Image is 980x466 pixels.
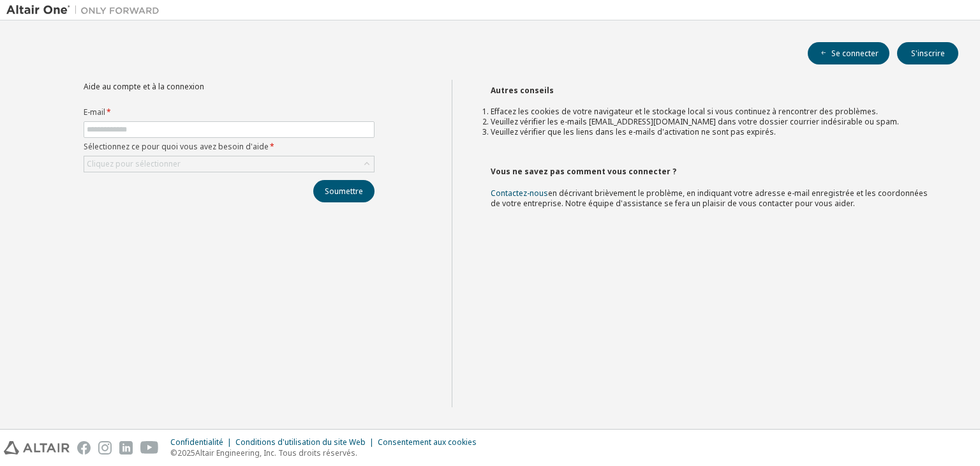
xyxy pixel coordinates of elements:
[491,116,899,127] font: Veuillez vérifier les e-mails [EMAIL_ADDRESS][DOMAIN_NAME] dans votre dossier courrier indésirabl...
[84,156,374,172] div: Cliquez pour sélectionner
[911,48,945,59] font: S'inscrire
[491,188,548,199] a: Contactez-nous
[831,48,879,59] font: Se connecter
[325,186,363,197] font: Soumettre
[6,4,166,17] img: Altaïr Un
[140,441,159,455] img: youtube.svg
[170,437,223,447] font: Confidentialité
[897,42,958,64] button: S'inscrire
[491,166,676,177] font: Vous ne savez pas comment vous connecter ?
[491,188,928,209] font: en décrivant brièvement le problème, en indiquant votre adresse e-mail enregistrée et les coordon...
[378,437,477,447] font: Consentement aux cookies
[177,447,195,458] font: 2025
[170,447,177,458] font: ©
[491,85,554,96] font: Autres conseils
[313,180,375,202] button: Soumettre
[808,42,889,64] button: Se connecter
[77,441,91,455] img: facebook.svg
[119,441,133,455] img: linkedin.svg
[84,107,105,117] font: E-mail
[4,441,70,455] img: altair_logo.svg
[491,106,878,117] font: Effacez les cookies de votre navigateur et le stockage local si vous continuez à rencontrer des p...
[491,126,776,137] font: Veuillez vérifier que les liens dans les e-mails d'activation ne sont pas expirés.
[84,81,204,92] font: Aide au compte et à la connexion
[84,141,269,152] font: Sélectionnez ce pour quoi vous avez besoin d'aide
[235,437,366,447] font: Conditions d'utilisation du site Web
[87,158,181,169] font: Cliquez pour sélectionner
[98,441,112,455] img: instagram.svg
[195,447,357,458] font: Altair Engineering, Inc. Tous droits réservés.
